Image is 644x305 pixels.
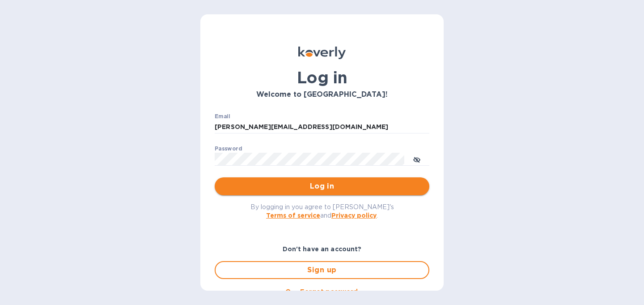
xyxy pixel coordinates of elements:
[215,90,429,99] h3: Welcome to [GEOGRAPHIC_DATA]!
[215,261,429,279] button: Sign up
[266,212,320,219] a: Terms of service
[215,120,429,134] input: Enter email address
[408,150,426,168] button: toggle password visibility
[250,203,394,219] span: By logging in you agree to [PERSON_NAME]'s and .
[222,181,422,192] span: Log in
[215,177,429,195] button: Log in
[298,47,346,59] img: Koverly
[283,245,362,253] b: Don't have an account?
[300,288,358,295] u: Forgot password
[215,114,230,119] label: Email
[331,212,377,219] a: Privacy policy
[223,265,421,275] span: Sign up
[215,146,242,151] label: Password
[215,68,429,87] h1: Log in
